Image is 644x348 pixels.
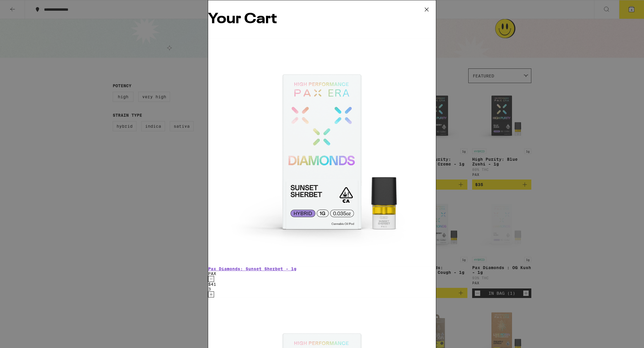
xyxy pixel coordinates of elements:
p: PAX [208,271,436,276]
h2: Your Cart [208,12,436,26]
a: Pax Diamonds: Sunset Sherbet - 1g [208,266,296,271]
img: PAX - Pax Diamonds: Sunset Sherbet - 1g [208,38,436,266]
button: Increment [208,291,214,297]
div: $41 [208,282,436,287]
div: 3 [208,287,436,291]
button: Decrement [208,276,214,282]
